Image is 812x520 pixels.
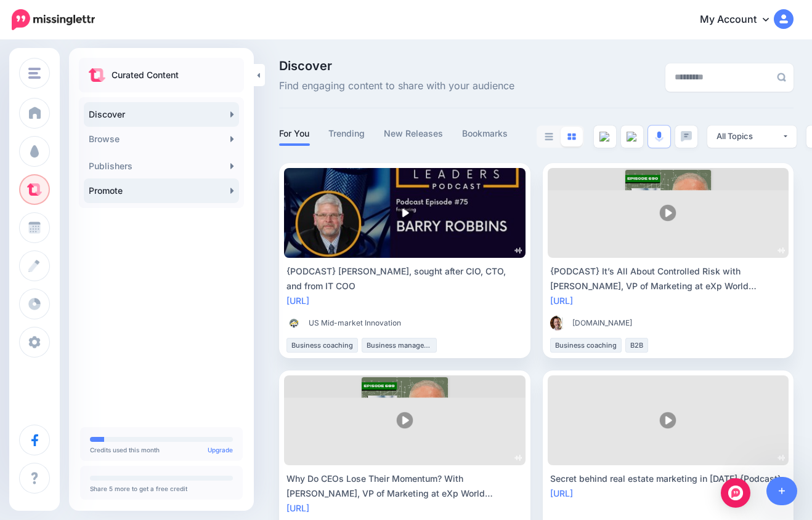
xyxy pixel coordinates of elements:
a: Trending [328,126,365,141]
img: search-grey-6.png [777,73,786,82]
div: v 4.0.25 [35,20,60,30]
div: Secret behind real estate marketing in [DATE] {Podcast} [550,471,787,486]
span: Find engaging content to share with your audience [279,78,514,94]
a: [URL] [550,295,573,306]
div: {PODCAST} It’s All About Controlled Risk with [PERSON_NAME], VP of Marketing at eXp World Holdings [550,264,787,294]
a: For You [279,126,310,141]
img: play-circle-overlay.png [659,204,676,222]
img: curate.png [89,68,105,82]
a: My Account [688,5,794,35]
img: play-circle-overlay.png [396,204,413,222]
div: Domain Overview [49,73,110,81]
img: website_grey.svg [20,32,30,42]
li: Business management [362,338,437,353]
img: microphone.png [655,131,664,142]
div: Open Intercom Messenger [721,478,750,508]
img: logo_orange.svg [20,20,30,30]
a: Promote [84,178,239,203]
div: Domain: [DOMAIN_NAME] [32,32,136,42]
img: menu.png [28,68,41,79]
span: [DOMAIN_NAME] [572,317,632,329]
a: [URL] [286,295,309,306]
span: US Mid-market Innovation [309,317,401,329]
span: Discover [279,60,514,72]
img: audio-wave.png [514,247,522,254]
a: Publishers [84,154,239,178]
button: All Topics [707,126,797,148]
a: [URL] [550,488,573,498]
img: Missinglettr [12,9,95,30]
a: Discover [84,102,239,127]
div: {PODCAST} [PERSON_NAME], sought after CIO, CTO, and from IT COO [286,264,523,294]
img: audio-wave.png [514,454,522,462]
img: grid-blue.png [567,133,576,140]
li: B2B [625,338,648,353]
img: chat-square-grey.png [681,131,692,142]
li: Business coaching [550,338,622,353]
img: play-circle-overlay.png [659,412,676,429]
img: play-circle-overlay.png [396,412,413,429]
a: [URL] [286,503,309,513]
img: audio-wave.png [777,454,785,462]
img: list-grey.png [545,133,553,140]
img: article--grey.png [599,132,611,142]
img: T9P9O4QBXU5SMD8BQ7G22XG4DYFOIP13_thumb.jpg [550,316,565,330]
a: Browse [84,127,239,151]
img: tab_keywords_by_traffic_grey.svg [124,71,134,81]
div: Why Do CEOs Lose Their Momentum? With [PERSON_NAME], VP of Marketing at eXp World Holdings [286,471,523,501]
img: audio-wave.png [777,247,785,254]
li: Business coaching [286,338,358,353]
a: New Releases [384,126,444,141]
img: SVDYJVRK7A0850ZGVG9FHE3AYLJRPQ64_thumb.png [286,316,301,330]
a: Bookmarks [462,126,508,141]
img: tab_domain_overview_orange.svg [36,71,46,81]
img: video--grey.png [627,132,638,142]
div: Keywords by Traffic [138,73,203,81]
div: All Topics [717,130,782,142]
p: Curated Content [112,68,179,82]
